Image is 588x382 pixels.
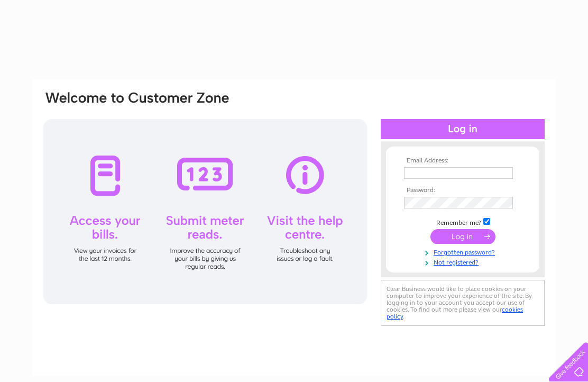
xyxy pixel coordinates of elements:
div: Clear Business would like to place cookies on your computer to improve your experience of the sit... [381,280,545,326]
td: Remember me? [401,216,524,227]
a: cookies policy [387,306,523,320]
input: Submit [430,229,495,244]
a: Forgotten password? [404,247,524,257]
a: Not registered? [404,257,524,267]
th: Email Address: [401,157,524,165]
th: Password: [401,187,524,194]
